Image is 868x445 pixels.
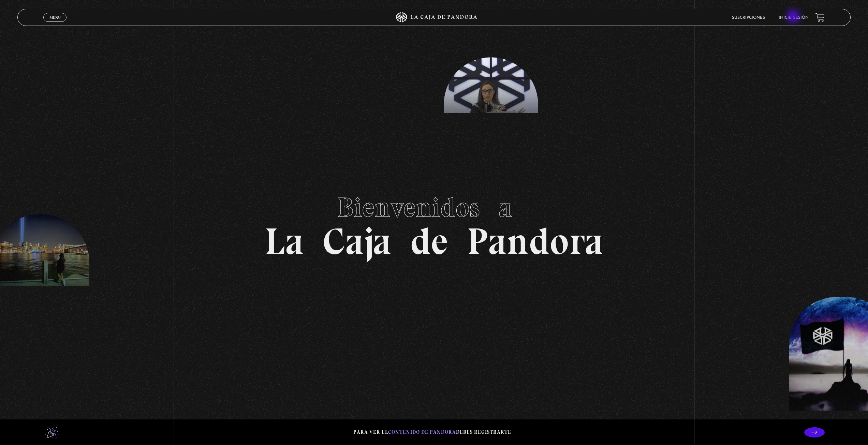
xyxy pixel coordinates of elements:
span: contenido de Pandora [388,429,456,435]
span: Bienvenidos a [337,191,531,224]
p: Para ver el debes registrarte [353,428,511,437]
h1: La Caja de Pandora [265,185,603,260]
span: Menu [49,15,61,19]
a: Inicie sesión [779,16,809,20]
a: Suscripciones [732,16,765,20]
a: View your shopping cart [815,13,825,22]
span: Cerrar [47,21,63,26]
